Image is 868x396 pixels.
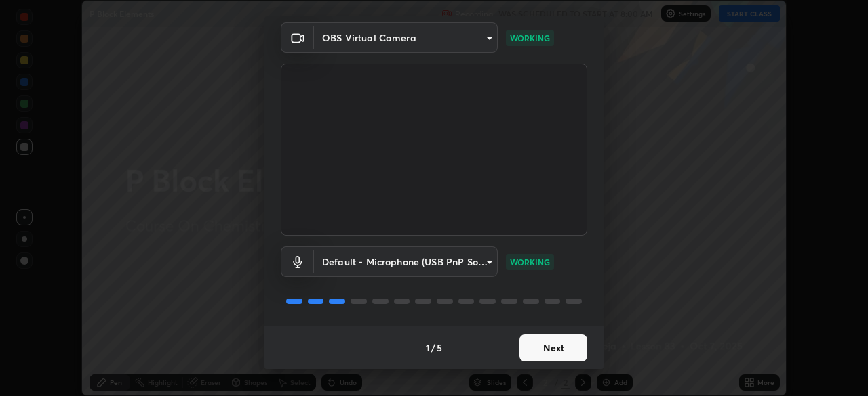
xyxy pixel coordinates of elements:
p: WORKING [510,256,550,268]
p: WORKING [510,32,550,44]
button: Next [519,334,587,361]
h4: 5 [437,340,442,355]
div: OBS Virtual Camera [314,22,498,53]
h4: 1 [426,340,430,355]
h4: / [431,340,435,355]
div: OBS Virtual Camera [314,246,498,277]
